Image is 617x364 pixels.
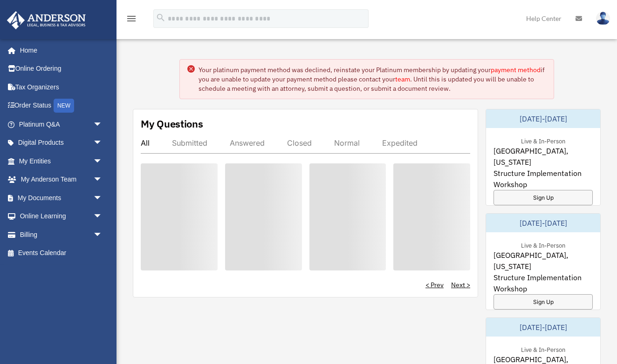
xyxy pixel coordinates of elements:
[93,207,112,226] span: arrow_drop_down
[7,60,117,78] a: Online Ordering
[494,249,593,272] span: [GEOGRAPHIC_DATA], [US_STATE]
[7,41,112,60] a: Home
[7,225,117,244] a: Billingarrow_drop_down
[596,12,610,25] img: User Pic
[7,207,117,226] a: Online Learningarrow_drop_down
[494,168,593,190] span: Structure Implementation Workshop
[514,240,573,249] div: Live & In-Person
[172,138,207,148] div: Submitted
[93,225,112,244] span: arrow_drop_down
[451,280,470,290] a: Next >
[141,117,203,131] div: My Questions
[7,244,117,263] a: Events Calendar
[93,189,112,208] span: arrow_drop_down
[7,134,117,152] a: Digital Productsarrow_drop_down
[7,152,117,170] a: My Entitiesarrow_drop_down
[93,134,112,153] span: arrow_drop_down
[287,138,312,148] div: Closed
[199,65,546,93] div: Your platinum payment method was declined, reinstate your Platinum membership by updating your if...
[7,189,117,207] a: My Documentsarrow_drop_down
[141,138,150,148] div: All
[4,11,89,29] img: Anderson Advisors Platinum Portal
[491,66,541,74] a: payment method
[494,294,593,310] a: Sign Up
[494,145,593,168] span: [GEOGRAPHIC_DATA], [US_STATE]
[126,16,137,24] a: menu
[494,272,593,294] span: Structure Implementation Workshop
[514,135,573,145] div: Live & In-Person
[93,170,112,189] span: arrow_drop_down
[486,318,600,337] div: [DATE]-[DATE]
[494,190,593,205] a: Sign Up
[54,99,74,113] div: NEW
[486,109,600,128] div: [DATE]-[DATE]
[126,13,137,24] i: menu
[334,138,360,148] div: Normal
[382,138,418,148] div: Expedited
[93,152,112,171] span: arrow_drop_down
[395,75,410,83] a: team
[230,138,265,148] div: Answered
[93,115,112,134] span: arrow_drop_down
[156,13,166,23] i: search
[7,170,117,189] a: My Anderson Teamarrow_drop_down
[514,344,573,354] div: Live & In-Person
[7,78,117,96] a: Tax Organizers
[486,214,600,232] div: [DATE]-[DATE]
[425,280,444,290] a: < Prev
[7,115,117,134] a: Platinum Q&Aarrow_drop_down
[7,96,117,115] a: Order StatusNEW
